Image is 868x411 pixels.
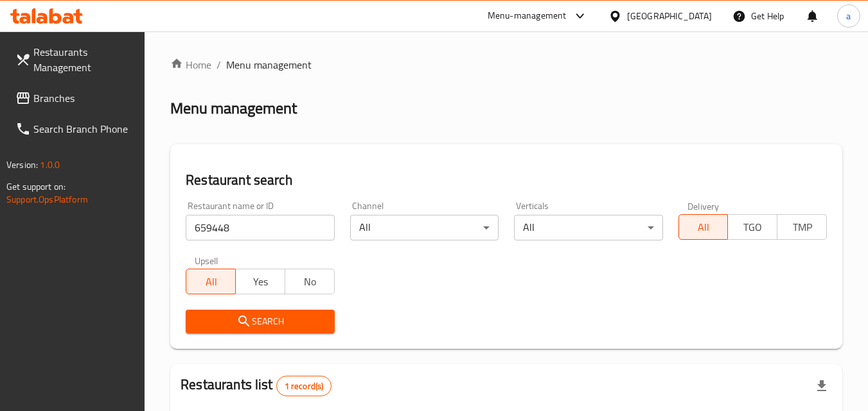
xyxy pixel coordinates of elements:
span: Restaurants Management [33,44,135,75]
a: Support.OpsPlatform [6,191,88,208]
button: All [678,214,729,240]
span: No [290,273,330,291]
span: All [191,273,231,291]
span: Search [196,314,324,330]
div: All [350,215,499,240]
button: Yes [235,269,285,294]
a: Search Branch Phone [5,113,145,144]
span: Branches [33,90,135,106]
label: Upsell [195,256,218,265]
button: Search [186,310,334,333]
span: a [846,9,851,23]
span: Search Branch Phone [33,121,135,137]
nav: breadcrumb [170,57,842,72]
span: Version: [6,156,38,173]
label: Delivery [687,201,720,210]
a: Restaurants Management [5,37,145,83]
span: 1 record(s) [277,380,332,392]
span: TMP [783,218,822,237]
a: Home [170,57,211,72]
span: Get support on: [6,178,66,195]
button: All [186,269,236,294]
button: TMP [777,214,827,240]
h2: Restaurant search [186,171,827,190]
div: Menu-management [488,8,567,24]
div: All [514,215,662,240]
span: Menu management [226,57,312,72]
button: TGO [727,214,777,240]
span: 1.0.0 [40,156,60,173]
div: Export file [806,371,837,401]
span: All [684,218,723,237]
button: No [285,269,335,294]
span: TGO [733,218,772,237]
a: Branches [5,83,145,113]
li: / [217,57,221,72]
input: Search for restaurant name or ID.. [186,215,334,240]
h2: Restaurants list [181,375,332,396]
h2: Menu management [170,98,297,119]
div: Total records count [276,376,332,396]
span: Yes [241,273,280,291]
div: [GEOGRAPHIC_DATA] [627,9,712,23]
